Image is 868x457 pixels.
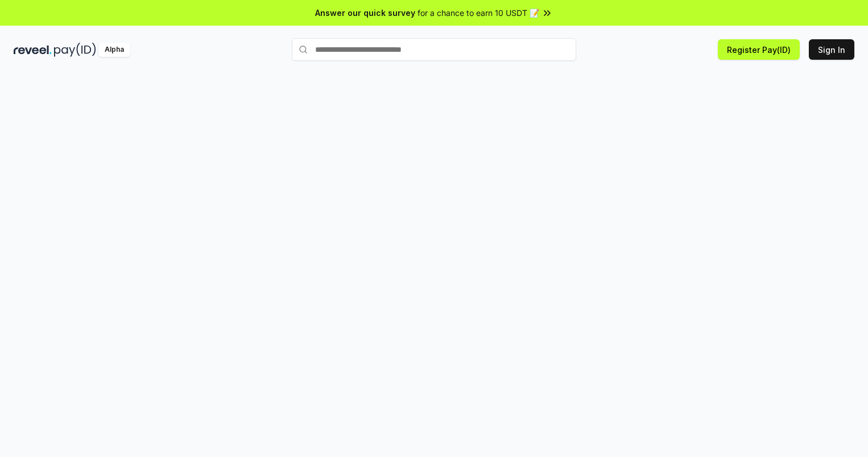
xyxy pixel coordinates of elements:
[98,43,130,57] div: Alpha
[54,43,96,57] img: pay_id
[315,7,415,19] span: Answer our quick survey
[418,7,539,19] span: for a chance to earn 10 USDT 📝
[14,43,52,57] img: reveel_dark
[718,39,800,60] button: Register Pay(ID)
[809,39,854,60] button: Sign In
